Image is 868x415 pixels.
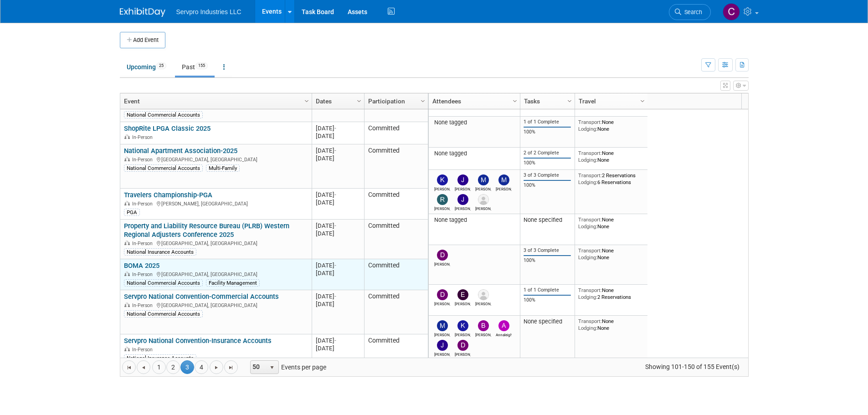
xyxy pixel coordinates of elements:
[124,147,237,155] a: National Apartment Association-2025
[578,247,602,254] span: Transport:
[140,364,147,371] span: Go to the previous page
[364,220,428,259] td: Committed
[524,93,569,109] a: Tasks
[334,222,336,229] span: -
[195,360,208,374] a: 4
[124,157,130,161] img: In-Person Event
[316,154,360,162] div: [DATE]
[251,361,266,374] span: 50
[316,199,360,206] div: [DATE]
[132,241,155,246] span: In-Person
[364,259,428,290] td: Committed
[578,325,597,331] span: Lodging:
[578,157,597,163] span: Lodging:
[578,179,597,185] span: Lodging:
[124,261,159,270] a: BOMA 2025
[355,97,363,105] span: Column Settings
[578,119,644,132] div: None None
[524,160,571,166] div: 100%
[124,292,279,301] a: Servpro National Convention-Commercial Accounts
[475,331,491,337] div: Beth Schoeller
[334,262,336,269] span: -
[316,269,360,277] div: [DATE]
[437,194,448,205] img: Rick Knox
[132,201,155,207] span: In-Person
[206,279,260,287] div: Facility Management
[213,364,220,371] span: Go to the next page
[124,155,308,163] div: [GEOGRAPHIC_DATA], [GEOGRAPHIC_DATA]
[334,125,336,132] span: -
[124,222,289,239] a: Property and Liability Resource Bureau (PLRB) Western Regional Adjusters Conference 2025
[457,174,468,185] img: Jay Reynolds
[364,122,428,144] td: Committed
[524,318,571,325] div: None specified
[364,290,428,334] td: Committed
[498,320,509,331] img: Annaleigh Kone
[268,364,276,371] span: select
[432,119,516,126] div: None tagged
[578,172,644,185] div: 2 Reservations 6 Reservations
[316,261,360,269] div: [DATE]
[578,223,597,230] span: Lodging:
[137,360,150,374] a: Go to the previous page
[475,300,491,306] div: Matt Post
[124,201,130,205] img: In-Person Event
[496,185,512,191] div: Maria Robertson
[498,174,509,185] img: Maria Robertson
[432,150,516,157] div: None tagged
[437,250,448,261] img: Dave Williams
[334,191,336,198] span: -
[124,164,203,172] div: National Commercial Accounts
[418,93,428,107] a: Column Settings
[478,174,489,185] img: Marta Scolaro
[364,144,428,189] td: Committed
[124,239,308,247] div: [GEOGRAPHIC_DATA], [GEOGRAPHIC_DATA]
[524,287,571,293] div: 1 of 1 Complete
[334,337,336,344] span: -
[578,216,644,230] div: None None
[316,230,360,237] div: [DATE]
[524,182,571,189] div: 100%
[524,150,571,156] div: 2 of 2 Complete
[316,191,360,199] div: [DATE]
[316,147,360,154] div: [DATE]
[334,147,336,154] span: -
[175,58,215,76] a: Past155
[124,310,203,318] div: National Commercial Accounts
[578,119,602,125] span: Transport:
[124,209,140,216] div: PGA
[478,320,489,331] img: Beth Schoeller
[434,300,450,306] div: Dan Stryker
[511,97,519,105] span: Column Settings
[524,216,571,224] div: None specified
[478,194,489,205] img: Matt Post
[124,241,130,245] img: In-Person Event
[132,157,155,163] span: In-Person
[457,289,468,300] img: Edward Plocek
[152,360,166,374] a: 1
[455,300,471,306] div: Edward Plocek
[524,129,571,135] div: 100%
[434,351,450,357] div: Joanna Zwink
[120,32,165,48] button: Add Event
[224,360,238,374] a: Go to the last page
[132,134,155,140] span: In-Person
[434,331,450,337] div: Marta Scolaro
[316,132,360,140] div: [DATE]
[578,318,602,324] span: Transport:
[303,97,310,105] span: Column Settings
[238,360,335,374] span: Events per page
[316,292,360,300] div: [DATE]
[156,62,166,69] span: 25
[166,360,180,374] a: 2
[368,93,422,109] a: Participation
[434,205,450,211] div: Rick Knox
[124,272,130,276] img: In-Person Event
[124,124,211,133] a: ShopRite LPGA Classic 2025
[176,8,241,15] span: Servpro Industries LLC
[124,191,212,199] a: Travelers Championship-PGA
[125,364,133,371] span: Go to the first page
[437,174,448,185] img: Kevin Wofford
[124,337,272,345] a: Servpro National Convention-Insurance Accounts
[579,93,642,109] a: Travel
